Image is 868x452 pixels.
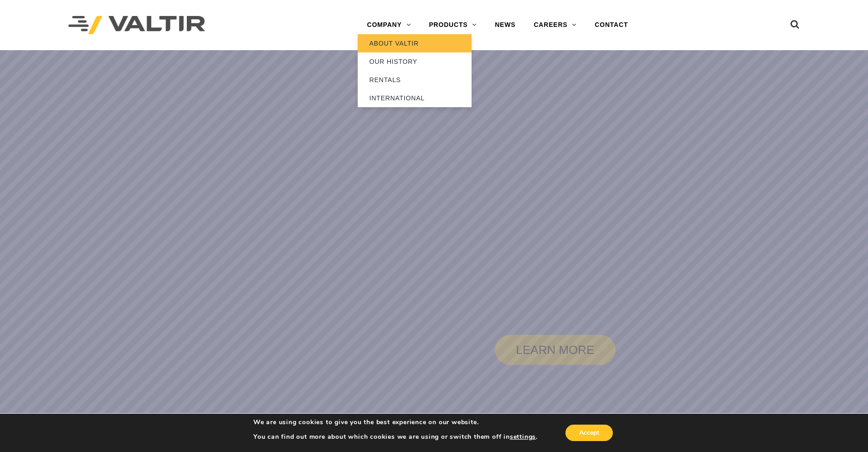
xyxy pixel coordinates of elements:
img: Valtir [68,16,205,35]
a: NEWS [486,16,524,34]
p: We are using cookies to give you the best experience on our website. [253,418,538,426]
a: INTERNATIONAL [358,89,472,107]
a: LEARN MORE [495,335,616,365]
a: PRODUCTS [420,16,486,34]
a: CAREERS [524,16,586,34]
a: RENTALS [358,71,472,89]
a: OUR HISTORY [358,52,472,71]
a: COMPANY [358,16,420,34]
button: settings [510,433,536,441]
a: CONTACT [586,16,637,34]
p: You can find out more about which cookies we are using or switch them off in . [253,433,538,441]
a: ABOUT VALTIR [358,34,472,52]
button: Accept [565,425,613,441]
